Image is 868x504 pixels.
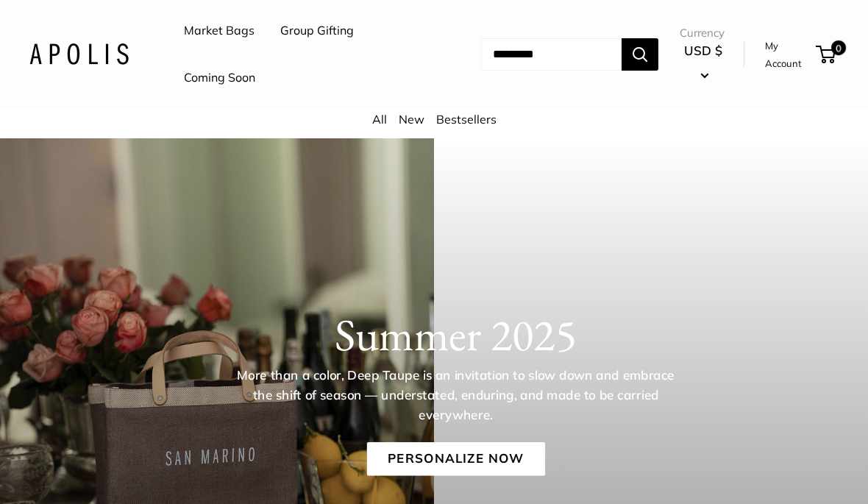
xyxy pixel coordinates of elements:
[765,37,811,73] a: My Account
[29,43,129,65] img: Apolis
[436,112,497,127] a: Bestsellers
[481,38,622,71] input: Search...
[831,40,846,55] span: 0
[622,38,658,71] button: Search
[229,366,683,425] p: More than a color, Deep Taupe is an invitation to slow down and embrace the shift of season — und...
[366,442,544,476] a: Personalize Now
[184,20,255,42] a: Market Bags
[399,112,424,127] a: New
[372,112,387,127] a: All
[71,308,840,361] h1: Summer 2025
[817,46,836,63] a: 0
[184,67,255,89] a: Coming Soon
[680,23,727,43] span: Currency
[684,43,722,58] span: USD $
[280,20,354,42] a: Group Gifting
[680,39,727,86] button: USD $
